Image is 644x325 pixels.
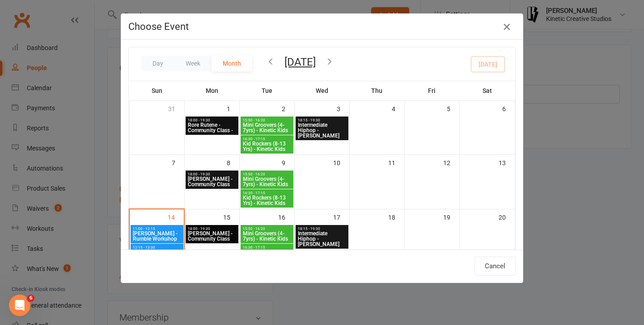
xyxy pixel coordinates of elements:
span: 18:15 - 19:30 [297,118,347,122]
span: [PERSON_NAME] - Rumble Workshop [132,231,182,242]
button: Day [141,55,174,71]
span: 15:50 - 16:20 [242,118,292,122]
span: Mini Groovers (4-7yrs) - Kinetic Kids [242,176,292,187]
span: [PERSON_NAME] - Community Class [187,231,237,242]
div: 7 [172,155,184,170]
div: 12 [443,155,459,170]
div: 1 [227,101,239,116]
th: Sun [129,81,184,100]
div: 10 [333,155,349,170]
span: 16:30 - 17:15 [242,246,292,250]
div: 8 [227,155,239,170]
span: 18:15 - 19:30 [297,227,347,231]
iframe: Intercom live chat [9,295,30,316]
div: 3 [337,101,349,116]
div: 20 [499,209,515,224]
div: 13 [499,155,515,170]
div: 19 [443,209,459,224]
span: 11:00 - 12:15 [132,227,182,231]
div: 9 [282,155,294,170]
div: 6 [502,101,515,116]
span: 16:30 - 17:15 [242,191,292,195]
button: [DATE] [284,56,316,68]
h4: Choose Event [128,21,516,32]
th: Sat [459,81,515,100]
button: Cancel [475,257,516,275]
button: Close [500,20,514,34]
span: 15:50 - 16:20 [242,227,292,231]
div: 14 [168,209,184,224]
span: Mini Groovers (4-7yrs) - Kinetic Kids [242,122,292,133]
span: Rore Rutene - Community Class - [187,122,237,133]
span: 18:00 - 19:30 [187,118,237,122]
span: 18:00 - 19:30 [187,172,237,176]
span: 15:50 - 16:20 [242,172,292,176]
span: 6 [27,295,34,302]
span: 16:30 - 17:15 [242,137,292,141]
span: Mini Groovers (4-7yrs) - Kinetic Kids [242,231,292,242]
div: 4 [392,101,404,116]
span: 18:00 - 19:30 [187,227,237,231]
span: [PERSON_NAME] - Community Class [187,176,237,187]
div: 2 [282,101,294,116]
span: Kid Rockers (8-13 Yrs) - Kinetic Kids [242,141,292,152]
span: Intermediate Hiphop - [PERSON_NAME] [297,122,347,138]
th: Mon [184,81,239,100]
th: Tue [239,81,294,100]
span: 12:15 - 13:30 [132,246,182,250]
th: Fri [404,81,459,100]
button: Month [212,55,252,71]
div: 15 [223,209,239,224]
div: 17 [333,209,349,224]
div: 16 [278,209,294,224]
th: Wed [294,81,349,100]
div: 31 [168,101,184,116]
span: Kid Rockers (8-13 Yrs) - Kinetic Kids [242,195,292,206]
div: 5 [447,101,459,116]
div: 11 [388,155,404,170]
span: Intermediate Hiphop - [PERSON_NAME] [297,231,347,247]
div: 18 [388,209,404,224]
th: Thu [349,81,404,100]
button: Week [174,55,212,71]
